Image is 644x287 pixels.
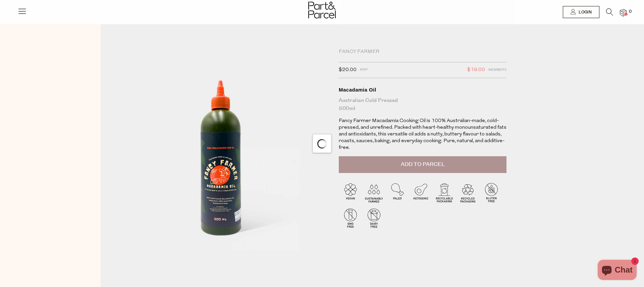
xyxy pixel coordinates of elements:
[596,260,639,282] inbox-online-store-chat: Shopify online store chat
[433,181,456,204] img: P_P-ICONS-Live_Bec_V11_Recyclable_Packaging.svg
[360,66,368,74] span: RRP
[577,9,592,15] span: Login
[627,9,633,15] span: 0
[121,51,329,286] img: Macadamia Oil
[401,161,445,168] span: Add to Parcel
[362,206,386,230] img: P_P-ICONS-Live_Bec_V11_Dairy_Free.svg
[339,181,362,204] img: P_P-ICONS-Live_Bec_V11_Vegan.svg
[620,9,627,16] a: 0
[386,181,409,204] img: P_P-ICONS-Live_Bec_V11_Paleo.svg
[339,97,506,113] div: Australian Cold Pressed 500ml
[362,181,386,204] img: P_P-ICONS-Live_Bec_V11_Sustainable_Farmed.svg
[339,49,506,55] div: Fancy Farmer
[308,2,336,18] img: Part&Parcel
[409,181,433,204] img: P_P-ICONS-Live_Bec_V11_Ketogenic.svg
[339,87,506,93] div: Macadamia Oil
[488,66,506,74] span: Members
[480,181,503,204] img: P_P-ICONS-Live_Bec_V11_Gluten_Free.svg
[339,66,357,74] span: $20.00
[467,66,485,74] span: $19.00
[456,181,480,204] img: P_P-ICONS-Live_Bec_V11_Recycle_Packaging.svg
[563,6,599,18] a: Login
[339,206,362,230] img: P_P-ICONS-Live_Bec_V11_GMO_Free.svg
[339,118,506,151] p: Fancy Farmer Macadamia Cooking Oil is 100% Australian-made, cold-pressed, and unrefined. Packed w...
[339,156,506,173] button: Add to Parcel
